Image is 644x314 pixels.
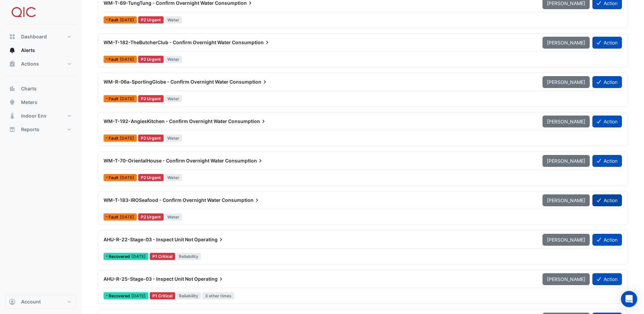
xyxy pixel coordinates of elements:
button: [PERSON_NAME] [542,76,590,88]
app-icon: Dashboard [9,33,16,40]
span: [PERSON_NAME] [547,276,585,282]
span: [PERSON_NAME] [547,158,585,164]
span: Fault [109,176,120,180]
span: Fault [109,136,120,140]
button: [PERSON_NAME] [542,37,590,49]
button: Charts [5,82,76,95]
span: [PERSON_NAME] [547,237,585,243]
span: Consumption [229,78,268,85]
button: Meters [5,95,76,109]
div: P2 Urgent [138,95,164,102]
span: Dashboard [21,33,47,40]
div: P2 Urgent [138,16,164,23]
div: P2 Urgent [138,56,164,63]
span: Fri 17-Mar-2023 23:30 AEDT [120,57,134,62]
span: WM-T-70-OrientalHouse - Confirm Overnight Water [104,158,224,163]
span: Fault [109,215,120,219]
button: Action [592,234,622,246]
span: AHU-R-25-Stage-03 - Inspect Unit Not [104,276,193,282]
div: P2 Urgent [138,174,164,181]
button: [PERSON_NAME] [542,234,590,246]
div: P2 Urgent [138,213,164,221]
button: Action [592,76,622,88]
div: P1 Critical [150,292,175,299]
button: [PERSON_NAME] [542,194,590,206]
app-icon: Reports [9,126,16,133]
span: [PERSON_NAME] [547,0,585,6]
img: Company Logo [8,5,39,19]
span: Fault [109,97,120,101]
span: Water [165,56,182,63]
span: Sat 13-Sep-2025 11:47 AEST [131,254,146,259]
span: Thu 16-Mar-2023 23:45 AEDT [120,175,134,180]
span: Alerts [21,47,35,54]
span: Water [165,16,182,23]
span: [PERSON_NAME] [547,197,585,203]
span: Reliability [177,292,201,299]
span: Operating [194,236,224,243]
button: Actions [5,57,76,71]
button: Indoor Env [5,109,76,123]
span: Fault [109,18,120,22]
span: Water [165,135,182,142]
span: Reports [21,126,39,133]
app-icon: Indoor Env [9,112,16,119]
span: Reliability [177,253,201,260]
button: Reports [5,123,76,136]
span: Recovered [109,255,131,259]
span: Fri 17-Mar-2023 23:45 AEDT [120,17,134,22]
button: Account [5,295,76,309]
span: Consumption [222,197,260,204]
div: Open Intercom Messenger [621,291,637,307]
span: WM-T-192-AngiesKitchen - Confirm Overnight Water [104,118,227,124]
span: Indoor Env [21,112,47,119]
span: Actions [21,60,39,67]
span: Consumption [225,157,264,164]
div: P1 Critical [150,253,175,260]
span: Consumption [228,118,267,125]
app-icon: Meters [9,99,16,106]
span: Account [21,298,41,305]
button: [PERSON_NAME] [542,116,590,127]
span: WM-T-183-IROSeafood - Confirm Overnight Water [104,197,221,203]
span: Recovered [109,294,131,298]
button: Action [592,37,622,49]
span: WM-R-06a-SportingGlobe - Confirm Overnight Water [104,79,228,85]
span: Thu 16-Mar-2023 23:45 AEDT [120,96,134,101]
div: P2 Urgent [138,135,164,142]
span: WM-T-182-TheButcherClub - Confirm Overnight Water [104,39,231,45]
span: Sat 13-Sep-2025 11:47 AEST [131,293,146,298]
span: Water [165,174,182,181]
span: Charts [21,85,37,92]
span: [PERSON_NAME] [547,79,585,85]
span: Meters [21,99,37,106]
span: Water [165,95,182,102]
button: [PERSON_NAME] [542,155,590,167]
span: AHU-R-22-Stage-03 - Inspect Unit Not [104,237,193,242]
span: Water [165,213,182,221]
span: Fault [109,57,120,62]
button: Dashboard [5,30,76,43]
span: [PERSON_NAME] [547,40,585,46]
button: Action [592,273,622,285]
app-icon: Charts [9,85,16,92]
app-icon: Actions [9,60,16,67]
span: Thu 16-Mar-2023 23:45 AEDT [120,136,134,141]
app-icon: Alerts [9,47,16,54]
span: Thu 16-Mar-2023 23:45 AEDT [120,214,134,220]
button: Action [592,116,622,127]
button: Action [592,155,622,167]
button: Alerts [5,43,76,57]
button: Action [592,194,622,206]
span: 3 other times [202,292,234,299]
span: Consumption [232,39,271,46]
button: [PERSON_NAME] [542,273,590,285]
span: [PERSON_NAME] [547,119,585,124]
span: Operating [194,276,224,282]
